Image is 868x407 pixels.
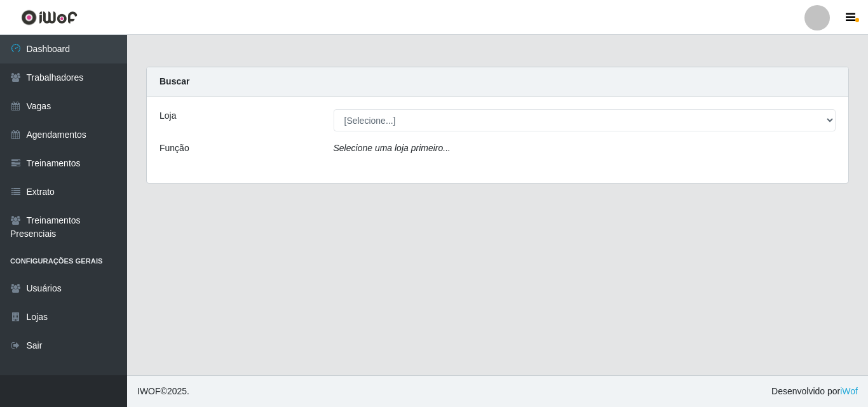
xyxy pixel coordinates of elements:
span: © 2025 . [137,385,189,398]
strong: Buscar [159,76,189,86]
img: CoreUI Logo [21,10,78,25]
label: Função [159,142,189,155]
span: IWOF [137,386,161,396]
label: Loja [159,109,176,123]
i: Selecione uma loja primeiro... [334,143,451,153]
span: Desenvolvido por [771,385,858,398]
a: iWof [840,386,858,396]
